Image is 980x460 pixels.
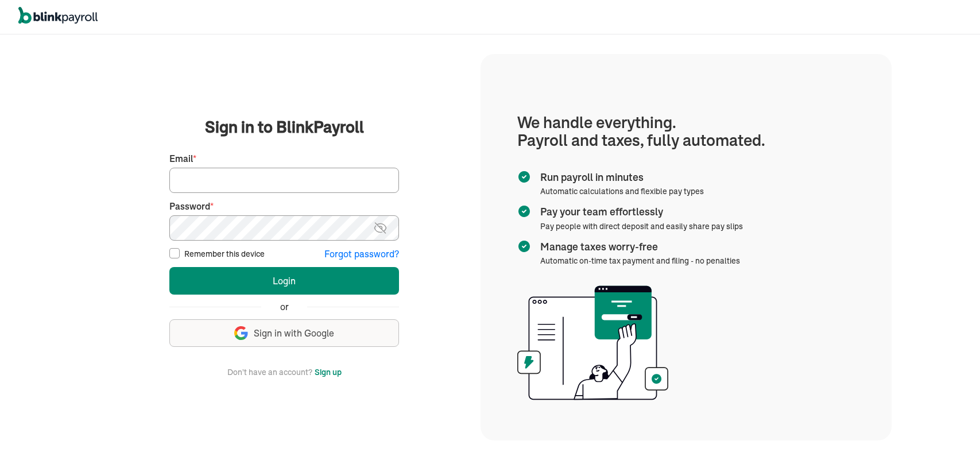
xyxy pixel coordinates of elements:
label: Remember this device [184,248,265,260]
h1: We handle everything. Payroll and taxes, fully automated. [517,114,855,149]
img: google [234,326,248,340]
label: Password [169,200,399,213]
input: Your email address [169,168,399,193]
button: Sign in with Google [169,319,399,347]
label: Email [169,152,399,165]
img: eye [373,221,388,235]
img: checkmark [517,239,531,253]
img: logo [18,7,98,24]
span: Sign in with Google [254,327,334,340]
span: or [280,300,289,314]
span: Don't have an account? [227,365,312,379]
button: Login [169,267,399,295]
span: Sign in to BlinkPayroll [205,115,364,138]
span: Pay your team effortlessly [540,204,738,219]
button: Forgot password? [324,248,399,261]
button: Sign up [315,365,342,379]
span: Pay people with direct deposit and easily share pay slips [540,221,743,231]
img: illustration [517,282,668,404]
span: Manage taxes worry-free [540,239,735,254]
span: Automatic on-time tax payment and filing - no penalties [540,256,740,266]
img: checkmark [517,170,531,184]
span: Run payroll in minutes [540,170,699,185]
img: checkmark [517,204,531,218]
span: Automatic calculations and flexible pay types [540,186,704,196]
